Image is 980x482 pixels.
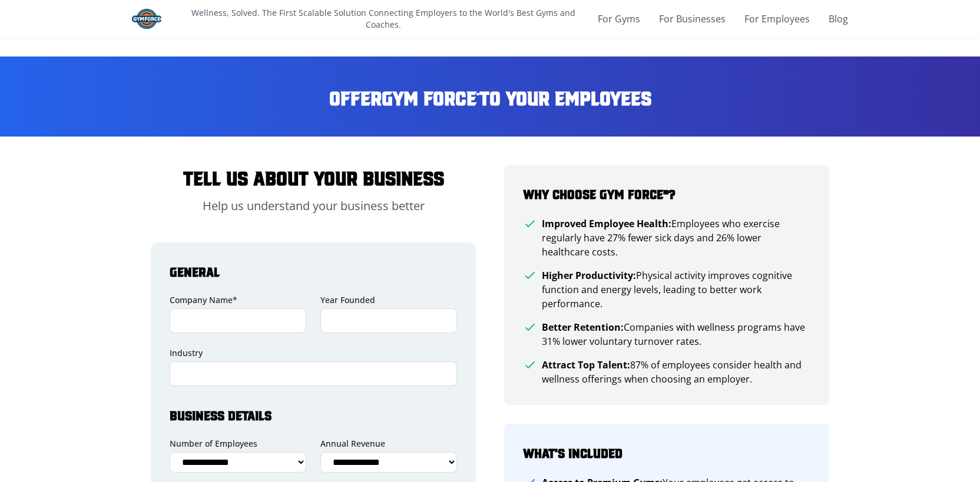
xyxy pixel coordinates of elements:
[542,358,810,386] span: 87% of employees consider health and wellness offerings when choosing an employer.
[744,12,810,26] a: For Employees
[542,269,636,282] strong: Higher Productivity:
[173,7,593,31] p: Wellness, Solved. The First Scalable Solution Connecting Employers to the World's Best Gyms and C...
[382,86,476,107] span: Gym Force
[476,91,479,98] span: ®
[170,261,457,280] h3: General
[170,294,306,306] label: Company Name*
[523,443,810,461] h2: What's Included
[542,268,810,311] span: Physical activity improves cognitive function and energy levels, leading to better work performance.
[523,184,810,202] h2: Why Choose GYM FORCE®?
[542,358,630,371] strong: Attract Top Talent:
[170,347,457,359] label: Industry
[320,438,457,450] label: Annual Revenue
[47,85,933,108] h1: Offer to Your Employees
[542,320,810,348] span: Companies with wellness programs have 31% lower voluntary turnover rates.
[829,12,848,26] a: Blog
[151,165,476,188] h2: Tell Us About Your Business
[151,198,476,214] p: Help us understand your business better
[542,321,624,334] strong: Better Retention:
[132,9,161,29] img: Gym Force Logo
[659,12,726,26] a: For Businesses
[598,12,640,26] a: For Gyms
[170,405,457,424] h3: Business Details
[542,217,810,259] span: Employees who exercise regularly have 27% fewer sick days and 26% lower healthcare costs.
[170,438,306,450] label: Number of Employees
[320,294,457,306] label: Year Founded
[542,217,671,230] strong: Improved Employee Health:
